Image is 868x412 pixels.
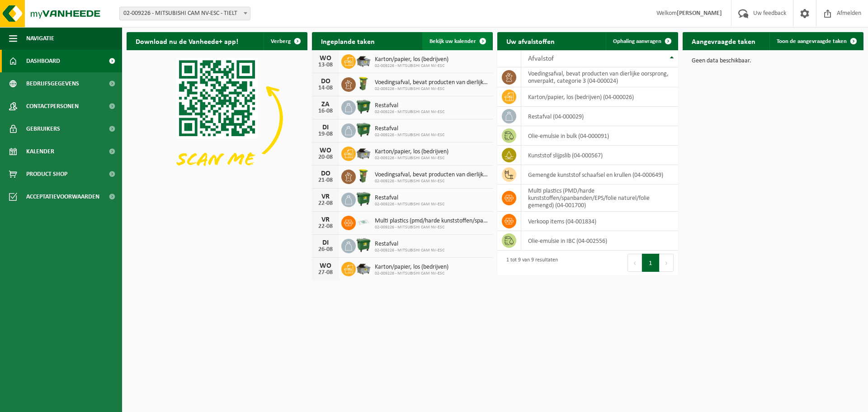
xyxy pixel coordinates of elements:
span: Bedrijfsgegevens [26,72,79,95]
div: 27-08 [316,270,335,276]
img: Download de VHEPlus App [127,50,307,186]
span: Restafval [375,241,444,248]
span: 02-009226 - MITSUBISHI CAM NV-ESC - TIELT [120,7,250,20]
img: WB-1100-HPE-GN-01 [356,99,371,114]
td: karton/papier, los (bedrijven) (04-000026) [521,87,678,107]
p: Geen data beschikbaar. [692,58,854,64]
div: 14-08 [316,85,335,91]
span: Toon de aangevraagde taken [777,38,847,44]
img: WB-1100-HPE-GN-01 [356,237,371,253]
span: Acceptatievoorwaarden [26,185,99,208]
a: Ophaling aanvragen [606,32,677,50]
span: Contactpersonen [26,95,79,118]
img: WB-5000-GAL-GY-01 [356,260,371,276]
span: Dashboard [26,50,60,72]
span: 02-009226 - MITSUBISHI CAM NV-ESC [375,156,448,161]
button: Previous [627,254,642,272]
td: voedingsafval, bevat producten van dierlijke oorsprong, onverpakt, categorie 3 (04-000024) [521,67,678,87]
div: 21-08 [316,177,335,184]
button: 1 [642,254,660,272]
span: 02-009226 - MITSUBISHI CAM NV-ESC [375,225,488,230]
span: Afvalstof [528,55,554,62]
span: 02-009226 - MITSUBISHI CAM NV-ESC [375,179,488,184]
h2: Uw afvalstoffen [497,32,564,50]
button: Verberg [264,32,307,50]
span: Restafval [375,102,444,109]
span: 02-009226 - MITSUBISHI CAM NV-ESC [375,109,444,115]
span: Voedingsafval, bevat producten van dierlijke oorsprong, onverpakt, categorie 3 [375,171,488,179]
img: WB-1100-HPE-GN-01 [356,122,371,137]
div: WO [316,147,335,154]
div: WO [316,262,335,270]
a: Bekijk uw kalender [422,32,492,50]
span: Ophaling aanvragen [613,38,661,44]
span: Navigatie [26,27,54,50]
img: LP-SK-00500-LPE-16 [356,214,371,230]
a: Toon de aangevraagde taken [769,32,863,50]
div: DO [316,78,335,85]
div: DI [316,239,335,246]
span: Voedingsafval, bevat producten van dierlijke oorsprong, onverpakt, categorie 3 [375,79,488,86]
td: gemengde kunststof schaafsel en krullen (04-000649) [521,165,678,185]
span: 02-009226 - MITSUBISHI CAM NV-ESC [375,202,444,207]
div: ZA [316,101,335,108]
img: WB-0060-HPE-GN-50 [356,76,371,91]
div: 22-08 [316,200,335,207]
span: Karton/papier, los (bedrijven) [375,148,448,156]
div: 16-08 [316,108,335,114]
div: DI [316,124,335,131]
td: restafval (04-000029) [521,107,678,126]
span: Gebruikers [26,118,60,140]
span: 02-009226 - MITSUBISHI CAM NV-ESC [375,63,448,69]
button: Next [660,254,674,272]
div: WO [316,55,335,62]
td: olie-emulsie in bulk (04-000091) [521,126,678,146]
div: DO [316,170,335,177]
span: Kalender [26,140,54,163]
h2: Download nu de Vanheede+ app! [127,32,247,50]
div: 20-08 [316,154,335,161]
span: 02-009226 - MITSUBISHI CAM NV-ESC [375,86,488,92]
div: 19-08 [316,131,335,137]
span: Bekijk uw kalender [429,38,476,44]
div: VR [316,193,335,200]
span: Multi plastics (pmd/harde kunststoffen/spanbanden/eps/folie naturel/folie gemeng... [375,218,488,225]
span: Restafval [375,125,444,133]
span: 02-009226 - MITSUBISHI CAM NV-ESC [375,271,448,276]
span: Product Shop [26,163,67,185]
img: WB-1100-HPE-GN-01 [356,191,371,207]
span: 02-009226 - MITSUBISHI CAM NV-ESC [375,248,444,253]
h2: Aangevraagde taken [683,32,764,50]
div: VR [316,216,335,223]
div: 22-08 [316,223,335,230]
span: Restafval [375,194,444,202]
td: verkoop items (04-001834) [521,212,678,231]
span: Karton/papier, los (bedrijven) [375,264,448,271]
h2: Ingeplande taken [312,32,384,50]
strong: [PERSON_NAME] [677,10,722,17]
span: 02-009226 - MITSUBISHI CAM NV-ESC [375,133,444,138]
div: 13-08 [316,62,335,68]
td: kunststof slijpslib (04-000567) [521,146,678,165]
td: multi plastics (PMD/harde kunststoffen/spanbanden/EPS/folie naturel/folie gemengd) (04-001700) [521,185,678,212]
img: WB-5000-GAL-GY-01 [356,53,371,68]
span: 02-009226 - MITSUBISHI CAM NV-ESC - TIELT [119,7,250,20]
span: Karton/papier, los (bedrijven) [375,56,448,63]
span: Verberg [271,38,291,44]
div: 1 tot 9 van 9 resultaten [502,253,558,273]
td: olie-emulsie in IBC (04-002556) [521,231,678,251]
div: 26-08 [316,246,335,253]
img: WB-5000-GAL-GY-01 [356,145,371,161]
img: WB-0060-HPE-GN-50 [356,168,371,184]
